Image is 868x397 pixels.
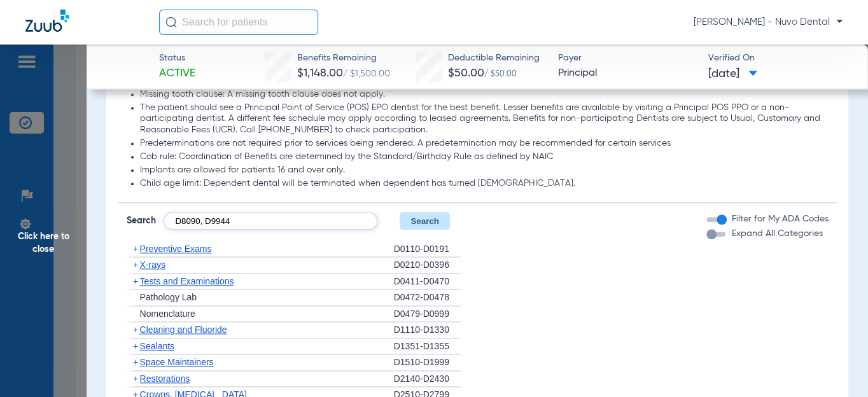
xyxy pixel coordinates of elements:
span: Principal [558,66,697,81]
input: Search by ADA code or keyword… [164,212,377,230]
span: $1,148.00 [297,67,343,79]
li: Cob rule: Coordination of Benefits are determined by the Standard/Birthday Rule as defined by NAIC [140,151,829,163]
div: D0210-D0396 [394,257,461,274]
div: D1110-D1330 [394,322,461,338]
span: + [133,341,138,351]
div: D0411-D0470 [394,274,461,290]
li: The patient should see a Principal Point of Service (POS) EPO dentist for the best benefit. Lesse... [140,102,829,136]
span: Cleaning and Fluoride [140,324,227,335]
span: Sealants [140,341,174,351]
span: + [133,276,138,286]
span: + [133,373,138,384]
span: Expand All Categories [732,229,823,238]
iframe: Chat Widget [804,336,868,397]
div: D0472-D0478 [394,289,461,306]
span: Payer [558,52,697,65]
li: Predeterminations are not required prior to services being rendered. A predetermination may be re... [140,138,829,150]
span: Tests and Examinations [140,276,234,286]
span: Restorations [140,373,190,384]
li: Implants are allowed for patients 16 and over only. [140,165,829,176]
span: Verified On [708,52,848,65]
span: Deductible Remaining [448,52,540,65]
span: [DATE] [708,66,757,82]
img: Zuub Logo [25,10,69,32]
span: Search [127,214,156,227]
span: + [133,357,138,367]
span: + [133,324,138,335]
span: Status [159,52,195,65]
div: D1510-D1999 [394,354,461,371]
span: / $1,500.00 [343,69,390,78]
span: + [133,244,138,254]
div: D1351-D1355 [394,338,461,355]
span: / $50.00 [484,71,517,78]
div: D0110-D0191 [394,241,461,258]
button: Search [400,212,450,230]
span: + [133,260,138,270]
span: [PERSON_NAME] - Nuvo Dental [694,16,843,29]
span: Preventive Exams [140,244,212,254]
span: $50.00 [448,67,484,79]
span: X-rays [140,260,165,270]
span: Pathology Lab [140,292,197,302]
input: Search for patients [159,10,318,35]
label: Filter for My ADA Codes [729,212,829,226]
span: Active [159,66,195,81]
span: Nomenclature [140,309,195,319]
li: Missing tooth clause: A missing tooth clause does not apply. [140,89,829,101]
img: Search Icon [165,17,177,28]
span: Space Maintainers [140,357,214,367]
div: D2140-D2430 [394,371,461,387]
li: Child age limit: Dependent dental will be terminated when dependent has turned [DEMOGRAPHIC_DATA]. [140,178,829,190]
span: Benefits Remaining [297,52,390,65]
div: D0479-D0999 [394,306,461,323]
